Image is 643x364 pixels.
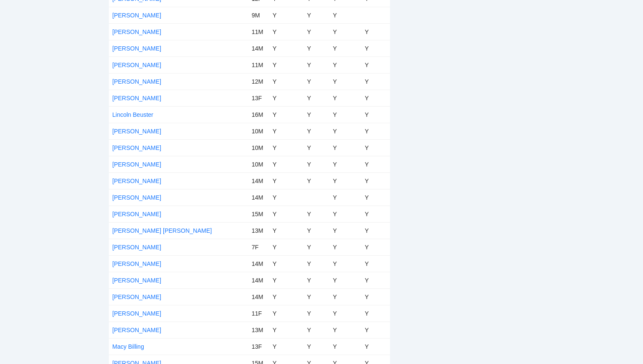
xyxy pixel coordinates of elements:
a: Macy Billing [112,343,144,350]
a: [PERSON_NAME] [112,211,161,217]
td: Y [269,206,304,222]
td: Y [269,123,304,139]
td: Y [330,222,361,239]
a: [PERSON_NAME] [112,178,161,184]
td: Y [330,106,361,123]
td: Y [304,322,330,338]
td: Y [269,90,304,106]
td: Y [361,56,390,73]
td: Y [304,56,330,73]
td: 11M [248,23,269,40]
td: Y [269,288,304,305]
td: Y [304,106,330,123]
td: Y [361,206,390,222]
td: Y [361,156,390,172]
td: Y [304,338,330,355]
td: Y [269,322,304,338]
td: Y [361,90,390,106]
td: Y [269,305,304,322]
td: Y [304,73,330,90]
td: Y [304,272,330,288]
td: Y [269,189,304,206]
td: Y [269,239,304,255]
a: Lincoln Beuster [112,111,154,118]
td: 14M [248,272,269,288]
td: 10M [248,123,269,139]
td: Y [269,7,304,23]
td: Y [304,206,330,222]
td: Y [330,322,361,338]
td: 10M [248,139,269,156]
td: 7F [248,239,269,255]
td: Y [304,7,330,23]
td: Y [304,172,330,189]
td: Y [304,255,330,272]
td: 14M [248,189,269,206]
td: 11M [248,56,269,73]
td: Y [361,23,390,40]
a: [PERSON_NAME] [112,327,161,333]
td: Y [330,239,361,255]
td: Y [361,73,390,90]
td: Y [304,239,330,255]
td: Y [269,272,304,288]
td: 14M [248,172,269,189]
a: [PERSON_NAME] [112,78,161,85]
a: [PERSON_NAME] [112,95,161,102]
td: Y [330,305,361,322]
a: [PERSON_NAME] [112,128,161,135]
td: Y [361,40,390,56]
a: [PERSON_NAME] [112,62,161,68]
td: Y [361,222,390,239]
td: Y [330,338,361,355]
td: Y [269,56,304,73]
td: 15M [248,206,269,222]
td: Y [269,23,304,40]
td: Y [330,23,361,40]
td: Y [304,305,330,322]
td: Y [304,90,330,106]
a: [PERSON_NAME] [112,28,161,35]
td: 9M [248,7,269,23]
a: [PERSON_NAME] [112,277,161,284]
td: 13M [248,322,269,338]
td: Y [269,139,304,156]
td: Y [330,123,361,139]
td: Y [269,172,304,189]
a: [PERSON_NAME] [112,310,161,317]
td: Y [304,288,330,305]
td: 11F [248,305,269,322]
td: Y [269,156,304,172]
a: [PERSON_NAME] [112,293,161,300]
a: [PERSON_NAME] [112,194,161,201]
td: Y [269,73,304,90]
td: Y [330,73,361,90]
td: Y [304,139,330,156]
a: [PERSON_NAME] [112,144,161,151]
td: Y [361,338,390,355]
td: Y [269,255,304,272]
td: Y [330,156,361,172]
td: Y [269,338,304,355]
a: [PERSON_NAME] [112,244,161,251]
td: Y [361,172,390,189]
td: Y [330,206,361,222]
td: Y [361,255,390,272]
td: Y [361,106,390,123]
a: [PERSON_NAME] [112,45,161,52]
td: Y [361,272,390,288]
td: Y [361,189,390,206]
td: Y [269,222,304,239]
td: Y [304,156,330,172]
td: Y [304,40,330,56]
td: Y [361,288,390,305]
td: 13F [248,338,269,355]
a: [PERSON_NAME] [112,12,161,19]
td: 12M [248,73,269,90]
td: Y [330,172,361,189]
td: Y [304,222,330,239]
td: Y [269,40,304,56]
td: 14M [248,40,269,56]
td: Y [361,123,390,139]
td: Y [304,23,330,40]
